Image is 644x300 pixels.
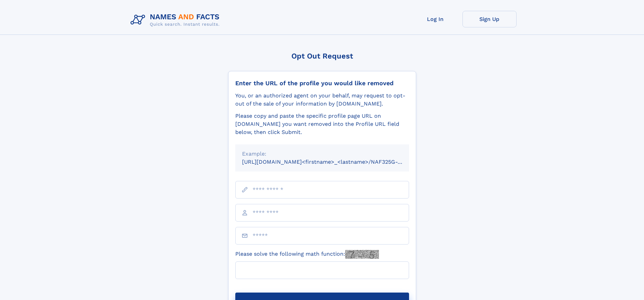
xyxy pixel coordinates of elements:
[235,112,409,136] div: Please copy and paste the specific profile page URL on [DOMAIN_NAME] you want removed into the Pr...
[462,11,517,27] a: Sign Up
[128,11,225,29] img: Logo Names and Facts
[228,52,416,60] div: Opt Out Request
[242,150,402,158] div: Example:
[235,250,379,259] label: Please solve the following math function:
[242,159,422,165] small: [URL][DOMAIN_NAME]<firstname>_<lastname>/NAF325G-xxxxxxxx
[408,11,462,27] a: Log In
[235,79,409,87] div: Enter the URL of the profile you would like removed
[235,92,409,108] div: You, or an authorized agent on your behalf, may request to opt-out of the sale of your informatio...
